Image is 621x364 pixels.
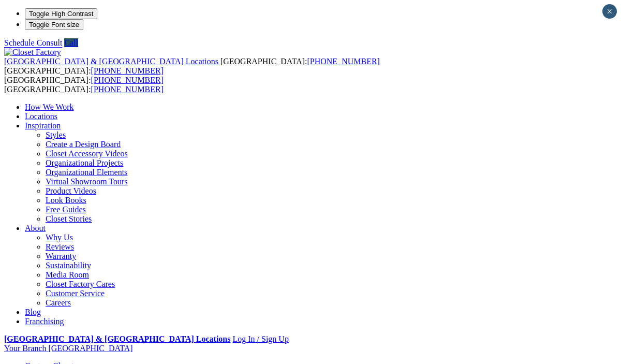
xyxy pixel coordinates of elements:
button: Toggle Font size [25,19,83,30]
a: Virtual Showroom Tours [46,177,128,186]
a: Closet Accessory Videos [46,149,128,158]
a: Styles [46,130,66,139]
a: Closet Stories [46,214,92,223]
span: Your Branch [4,344,46,353]
a: Organizational Projects [46,158,123,167]
a: Schedule Consult [4,38,62,47]
a: About [25,224,46,232]
a: Careers [46,298,71,307]
span: [GEOGRAPHIC_DATA]: [GEOGRAPHIC_DATA]: [4,57,380,75]
a: Franchising [25,317,64,326]
a: Sustainability [46,261,91,270]
a: Create a Design Board [46,140,121,149]
a: Log In / Sign Up [232,334,288,343]
a: Media Room [46,270,89,279]
a: [PHONE_NUMBER] [91,85,164,94]
span: [GEOGRAPHIC_DATA] & [GEOGRAPHIC_DATA] Locations [4,57,218,66]
a: Product Videos [46,186,96,195]
a: Locations [25,112,57,121]
a: [GEOGRAPHIC_DATA] & [GEOGRAPHIC_DATA] Locations [4,57,220,66]
button: Close [602,4,617,19]
img: Closet Factory [4,48,61,57]
a: Organizational Elements [46,168,127,177]
a: Reviews [46,242,74,251]
a: How We Work [25,103,74,111]
button: Toggle High Contrast [25,8,97,19]
a: [PHONE_NUMBER] [91,66,164,75]
span: Toggle Font size [29,21,79,28]
a: Blog [25,308,41,316]
a: [PHONE_NUMBER] [307,57,379,66]
a: Inspiration [25,121,61,130]
a: Why Us [46,233,73,242]
a: [PHONE_NUMBER] [91,76,164,84]
a: Your Branch [GEOGRAPHIC_DATA] [4,344,133,353]
a: Call [64,38,78,47]
a: Customer Service [46,289,105,298]
a: [GEOGRAPHIC_DATA] & [GEOGRAPHIC_DATA] Locations [4,334,230,343]
span: [GEOGRAPHIC_DATA] [48,344,132,353]
a: Closet Factory Cares [46,280,115,288]
span: [GEOGRAPHIC_DATA]: [GEOGRAPHIC_DATA]: [4,76,164,94]
a: Look Books [46,196,86,205]
a: Warranty [46,252,76,260]
a: Free Guides [46,205,86,214]
span: Toggle High Contrast [29,10,93,18]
